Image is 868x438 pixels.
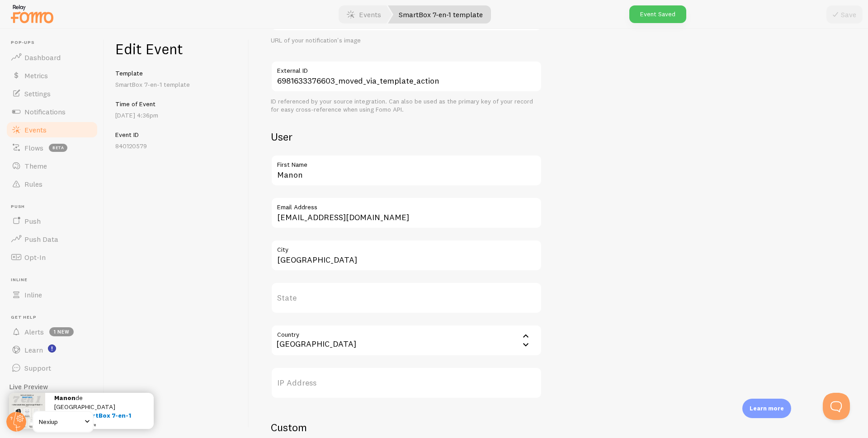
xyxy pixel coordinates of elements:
a: Push [5,212,99,230]
span: Nexiup [39,416,82,427]
div: Event Saved [629,5,686,23]
span: Metrics [24,71,48,80]
div: Learn more [742,399,791,418]
span: Support [24,363,51,372]
a: Learn [5,341,99,359]
div: [GEOGRAPHIC_DATA] [271,325,362,356]
a: Events [5,121,99,139]
a: Notifications [5,103,99,121]
span: Opt-In [24,253,46,262]
h1: Edit Event [115,40,238,58]
svg: <p>Watch New Feature Tutorials!</p> [48,344,56,353]
div: URL of your notification's image [271,37,542,45]
p: [DATE] 4:36pm [115,111,238,120]
label: External ID [271,61,542,76]
iframe: Help Scout Beacon - Open [823,393,850,420]
label: State [271,282,542,314]
span: Settings [24,89,51,98]
span: 1 new [49,327,74,336]
span: Inline [11,277,99,283]
span: Alerts [24,327,44,336]
h5: Time of Event [115,100,238,108]
a: Alerts 1 new [5,323,99,341]
a: Dashboard [5,48,99,66]
span: Push Data [24,235,58,244]
a: Flows beta [5,139,99,157]
span: Learn [24,345,43,354]
span: Pop-ups [11,40,99,46]
label: City [271,240,542,255]
span: Push [11,204,99,210]
a: Opt-In [5,248,99,266]
label: First Name [271,155,542,170]
a: Settings [5,85,99,103]
div: ID referenced by your source integration. Can also be used as the primary key of your record for ... [271,98,542,113]
span: Events [24,125,47,134]
span: beta [49,144,67,152]
span: Inline [24,290,42,299]
a: Support [5,359,99,377]
label: IP Address [271,367,542,399]
span: Push [24,217,41,226]
a: Inline [5,286,99,304]
h2: User [271,130,542,144]
span: Flows [24,143,43,152]
a: Push Data [5,230,99,248]
h2: Custom [271,420,542,434]
span: Get Help [11,315,99,320]
h5: Template [115,69,238,77]
p: Learn more [750,404,784,413]
p: 840120579 [115,141,238,151]
img: fomo-relay-logo-orange.svg [9,2,55,25]
a: Metrics [5,66,99,85]
h5: Event ID [115,131,238,139]
a: Nexiup [33,411,94,433]
a: Theme [5,157,99,175]
p: SmartBox 7-en-1 template [115,80,238,89]
a: Rules [5,175,99,193]
span: Notifications [24,107,66,116]
label: Email Address [271,197,542,212]
span: Dashboard [24,53,61,62]
span: Rules [24,179,42,188]
span: Theme [24,161,47,170]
